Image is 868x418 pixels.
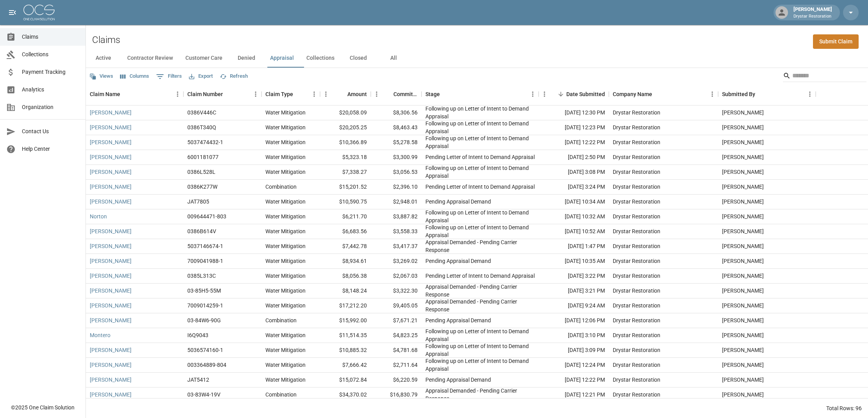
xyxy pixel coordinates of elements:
div: $6,683.56 [320,224,371,239]
div: Water Mitigation [265,287,306,295]
button: Sort [755,89,766,100]
a: [PERSON_NAME] [90,153,132,161]
div: Following up on Letter of Intent to Demand Appraisal [425,357,535,373]
div: Appraisal Demanded - Pending Carrier Response [425,387,535,402]
a: [PERSON_NAME] [90,123,132,131]
button: Menu [804,88,816,100]
div: $6,220.59 [371,373,422,388]
div: Water Mitigation [265,272,306,280]
div: [DATE] 10:32 AM [539,209,609,224]
div: Committed Amount [393,83,418,105]
div: Claim Type [265,83,293,105]
a: [PERSON_NAME] [90,183,132,191]
div: Drystar Restoration [613,346,660,354]
div: Claim Type [261,83,320,105]
button: Customer Care [179,49,229,68]
div: Drystar Restoration [613,198,660,205]
span: Help Center [22,145,79,153]
div: Following up on Letter of Intent to Demand Appraisal [425,105,535,120]
div: Robert [722,316,764,324]
span: Claims [22,33,79,41]
button: open drawer [5,5,20,20]
button: Export [187,70,215,82]
button: Refresh [218,70,250,82]
div: $8,056.38 [320,269,371,284]
div: $6,211.70 [320,209,371,224]
div: Water Mitigation [265,138,306,146]
div: Drystar Restoration [613,109,660,116]
div: 0386V446C [187,109,216,116]
div: Water Mitigation [265,376,306,384]
div: Following up on Letter of Intent to Demand Appraisal [425,342,535,358]
div: 7009041988-1 [187,257,223,265]
button: Sort [382,89,393,100]
button: Sort [652,89,663,100]
button: Menu [250,88,261,100]
div: 0386K277W [187,183,217,191]
div: Robert [722,138,764,146]
img: ocs-logo-white-transparent.png [23,5,55,20]
div: [DATE] 12:06 PM [539,313,609,328]
div: Robert [722,391,764,398]
div: Water Mitigation [265,331,306,339]
div: Pending Appraisal Demand [425,257,491,265]
div: $20,058.09 [320,105,371,120]
div: Robert [722,168,764,176]
div: 5037474432-1 [187,138,223,146]
div: [DATE] 3:09 PM [539,343,609,358]
p: Drystar Restoration [793,13,832,20]
div: Drystar Restoration [613,302,660,309]
a: [PERSON_NAME] [90,287,132,295]
div: Water Mitigation [265,302,306,309]
div: [DATE] 12:21 PM [539,388,609,402]
div: Drystar Restoration [613,153,660,161]
div: Following up on Letter of Intent to Demand Appraisal [425,327,535,343]
button: Sort [440,89,451,100]
h2: Claims [92,34,120,46]
button: Menu [172,88,183,100]
div: Appraisal Demanded - Pending Carrier Response [425,298,535,313]
div: [DATE] 10:34 AM [539,195,609,209]
button: Denied [229,49,264,68]
button: Sort [293,89,304,100]
div: [DATE] 10:52 AM [539,224,609,239]
a: [PERSON_NAME] [90,376,132,384]
div: Following up on Letter of Intent to Demand Appraisal [425,209,535,224]
div: Combination [265,316,297,324]
div: Pending Letter of Intent to Demand Appraisal [425,272,535,280]
div: $3,417.37 [371,239,422,254]
button: Menu [539,88,550,100]
div: $2,711.64 [371,358,422,373]
div: 03-84W6-90G [187,316,221,324]
div: 7009014259-1 [187,302,223,309]
div: $7,338.27 [320,165,371,180]
a: [PERSON_NAME] [90,242,132,250]
div: $15,072.84 [320,373,371,388]
div: Drystar Restoration [613,183,660,191]
button: Menu [706,88,718,100]
div: Total Rows: 96 [826,404,862,412]
div: $4,781.68 [371,343,422,358]
div: Pending Letter of Intent to Demand Appraisal [425,183,535,191]
div: JAT7805 [187,198,209,205]
div: [DATE] 12:23 PM [539,120,609,135]
button: Contractor Review [121,49,179,68]
div: $17,212.20 [320,298,371,313]
div: 03-85H5-55M [187,287,221,295]
button: Sort [336,89,347,100]
div: Robert [722,109,764,116]
div: Drystar Restoration [613,123,660,131]
span: Organization [22,103,79,111]
div: Drystar Restoration [613,361,660,369]
div: [DATE] 12:24 PM [539,358,609,373]
button: Sort [120,89,131,100]
div: $10,366.89 [320,135,371,150]
div: Water Mitigation [265,242,306,250]
div: [DATE] 3:22 PM [539,269,609,284]
div: Drystar Restoration [613,168,660,176]
div: Submitted By [722,83,755,105]
div: $8,148.24 [320,284,371,298]
div: Robert [722,198,764,205]
button: Menu [320,88,332,100]
div: Pending Letter of Intent to Demand Appraisal [425,153,535,161]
